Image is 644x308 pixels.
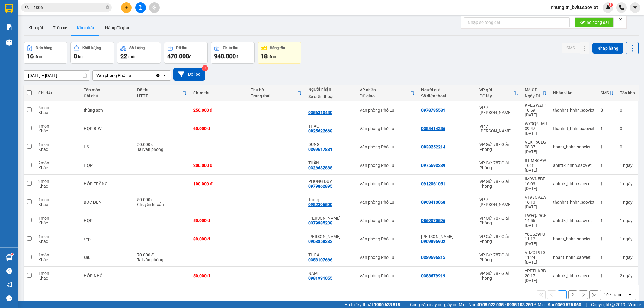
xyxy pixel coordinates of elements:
[84,218,131,223] div: HỘP
[627,292,632,297] svg: open
[601,90,609,95] div: SMS
[84,94,131,98] div: Ghi chú
[308,124,354,129] div: THAO
[525,144,547,154] div: 08:37 [DATE]
[421,144,445,149] div: 0833252214
[601,163,614,168] div: 1
[601,181,614,186] div: 1
[620,126,635,131] div: 0
[344,301,400,308] span: Hỗ trợ kỹ thuật:
[405,301,405,308] span: |
[421,94,473,98] div: Số điện thoại
[308,184,332,189] div: 0979862895
[308,110,332,115] div: 0356310430
[137,87,182,92] div: Đã thu
[82,46,101,50] div: Khối lượng
[479,105,519,115] div: VP 7 [PERSON_NAME]
[269,54,276,59] span: đơn
[522,85,550,101] th: Toggle SortBy
[176,46,187,50] div: Đã thu
[38,90,78,95] div: Chi tiết
[592,43,623,54] button: Nhập hàng
[33,4,104,11] input: Tìm tên, số ĐT hoặc mã đơn
[48,21,72,35] button: Trên xe
[525,268,547,273] div: YPETHKBB
[106,5,109,11] span: close-circle
[479,124,519,133] div: VP 7 [PERSON_NAME]
[38,147,78,152] div: Khác
[601,218,614,223] div: 1
[84,237,131,241] div: xop
[308,147,332,152] div: 0399617881
[620,255,635,260] div: 1
[618,17,623,22] span: close
[360,163,415,168] div: Văn phòng Phố Lu
[38,124,78,129] div: 1 món
[620,90,635,95] div: Tồn kho
[553,255,594,260] div: hoant_hhhn.saoviet
[6,39,12,46] img: warehouse-icon
[261,52,268,60] span: 18
[421,200,445,205] div: 0963413068
[525,213,547,218] div: FWEQJ9GK
[137,94,182,98] div: HTTT
[601,237,614,241] div: 1
[360,181,415,186] div: Văn phòng Phố Lu
[6,282,12,287] span: notification
[193,108,245,113] div: 250.000 đ
[525,108,547,117] div: 10:59 [DATE]
[38,197,78,202] div: 1 món
[525,163,547,173] div: 16:31 [DATE]
[308,87,354,92] div: Người nhận
[575,17,614,27] button: Kết nối tổng đài
[38,252,78,257] div: 1 món
[167,52,189,60] span: 470.000
[525,273,547,283] div: 20:17 [DATE]
[620,200,635,205] div: 1
[308,221,332,225] div: 0379985208
[525,176,547,181] div: IM9VN5BF
[38,239,78,244] div: Khác
[479,197,519,207] div: VP 7 [PERSON_NAME]
[129,46,145,50] div: Số lượng
[620,163,635,168] div: 1
[633,5,638,10] span: caret-down
[6,254,12,261] img: warehouse-icon
[619,5,624,10] img: phone-icon
[96,72,131,78] div: Văn phòng Phố Lu
[211,42,255,64] button: Chưa thu940.000đ
[553,144,594,149] div: hoant_hhhn.saoviet
[421,126,445,131] div: 0384414286
[360,218,415,223] div: Văn phòng Phố Lu
[155,73,160,78] svg: Clear value
[308,179,354,184] div: PHONG DUY
[137,202,187,207] div: Chuyển khoản
[421,181,445,186] div: 0912061051
[610,303,615,307] span: copyright
[38,129,78,133] div: Khác
[24,42,67,64] button: Đơn hàng16đơn
[308,129,332,133] div: 0825622668
[620,237,635,241] div: 1
[84,126,131,131] div: HỘP BDV
[525,250,547,255] div: VBZQE9TS
[308,271,354,276] div: NAM
[152,5,156,10] span: aim
[476,85,522,101] th: Toggle SortBy
[553,273,594,278] div: anhttk_hhhn.saoviet
[38,216,78,221] div: 1 món
[70,42,114,64] button: Khối lượng0kg
[479,87,514,92] div: VP gửi
[623,255,633,260] span: ngày
[601,200,614,205] div: 1
[553,237,594,241] div: hoant_hhhn.saoviet
[538,301,581,308] span: Miền Bắc
[38,202,78,207] div: Khác
[555,302,581,307] strong: 0369 525 060
[421,273,445,278] div: 0358679919
[27,52,34,60] span: 16
[132,72,132,78] input: Selected Văn phòng Phố Lu.
[6,24,12,30] img: solution-icon
[525,255,547,265] div: 11:24 [DATE]
[525,126,547,136] div: 09:47 [DATE]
